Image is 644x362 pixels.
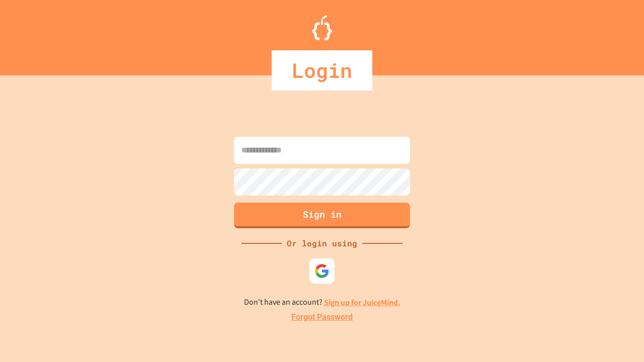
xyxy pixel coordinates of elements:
[312,15,332,40] img: Logo.svg
[272,50,372,90] div: Login
[244,296,400,309] p: Don't have an account?
[314,263,330,279] img: google-icon.svg
[324,297,400,308] a: Sign up for JuiceMind.
[282,237,362,249] div: Or login using
[234,203,410,228] button: Sign in
[291,311,353,323] a: Forgot Password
